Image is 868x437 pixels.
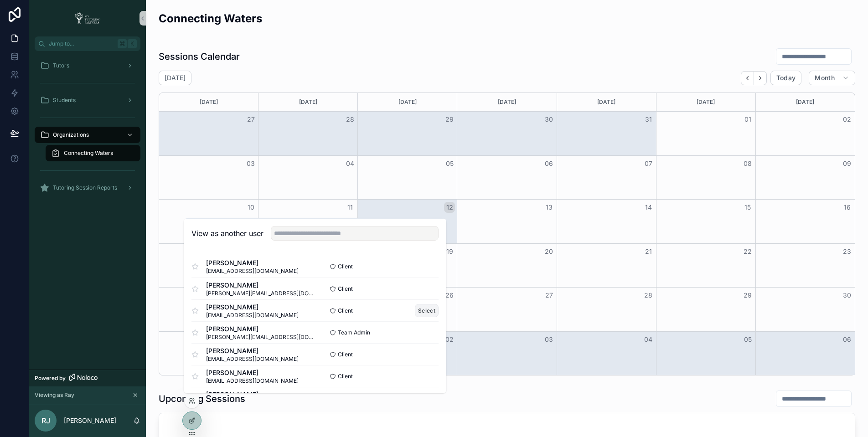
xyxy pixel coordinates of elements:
[53,184,117,191] span: Tutoring Session Reports
[129,40,136,47] span: K
[742,246,753,257] button: 22
[459,93,555,111] div: [DATE]
[191,228,263,239] h2: View as another user
[543,290,554,301] button: 27
[770,71,802,85] button: Today
[29,370,146,386] a: Powered by
[643,334,654,345] button: 04
[72,11,103,26] img: App logo
[345,202,356,213] button: 11
[53,97,76,104] span: Students
[53,131,89,139] span: Organizations
[206,281,315,290] span: [PERSON_NAME]
[359,93,455,111] div: [DATE]
[159,50,240,63] h1: Sessions Calendar
[245,114,256,125] button: 27
[643,246,654,257] button: 21
[543,334,554,345] button: 03
[35,375,66,382] span: Powered by
[754,71,767,85] button: Next
[206,368,299,377] span: [PERSON_NAME]
[29,51,146,208] div: scrollable content
[444,114,455,125] button: 29
[206,312,299,319] span: [EMAIL_ADDRESS][DOMAIN_NAME]
[35,391,74,399] span: Viewing as Ray
[842,114,852,125] button: 02
[338,329,370,336] span: Team Admin
[206,303,299,312] span: [PERSON_NAME]
[35,36,140,51] button: Jump to...K
[35,92,140,108] a: Students
[444,334,455,345] button: 02
[206,377,299,385] span: [EMAIL_ADDRESS][DOMAIN_NAME]
[742,114,753,125] button: 01
[338,351,353,358] span: Client
[245,202,256,213] button: 10
[842,246,852,257] button: 23
[643,290,654,301] button: 28
[643,114,654,125] button: 31
[842,334,852,345] button: 06
[345,158,356,169] button: 04
[415,304,439,317] button: Select
[757,93,853,111] div: [DATE]
[206,334,315,341] span: [PERSON_NAME][EMAIL_ADDRESS][DOMAIN_NAME]
[260,93,356,111] div: [DATE]
[543,114,554,125] button: 30
[643,158,654,169] button: 07
[543,202,554,213] button: 13
[658,93,754,111] div: [DATE]
[165,73,186,82] h2: [DATE]
[444,158,455,169] button: 05
[206,324,315,334] span: [PERSON_NAME]
[444,202,455,213] button: 12
[64,149,113,157] span: Connecting Waters
[338,373,353,380] span: Client
[206,267,299,275] span: [EMAIL_ADDRESS][DOMAIN_NAME]
[742,334,753,345] button: 05
[643,202,654,213] button: 14
[41,415,50,426] span: RJ
[842,202,852,213] button: 16
[206,258,299,267] span: [PERSON_NAME]
[159,11,262,26] h2: Connecting Waters
[842,290,852,301] button: 30
[338,285,353,293] span: Client
[206,390,299,399] span: [PERSON_NAME]
[338,263,353,270] span: Client
[160,93,257,111] div: [DATE]
[444,290,455,301] button: 26
[35,127,140,143] a: Organizations
[245,158,256,169] button: 03
[815,74,835,82] span: Month
[64,416,116,425] p: [PERSON_NAME]
[159,93,855,375] div: Month View
[35,57,140,74] a: Tutors
[206,290,315,297] span: [PERSON_NAME][EMAIL_ADDRESS][DOMAIN_NAME]
[53,62,69,69] span: Tutors
[35,180,140,196] a: Tutoring Session Reports
[742,202,753,213] button: 15
[46,145,140,161] a: Connecting Waters
[741,71,754,85] button: Back
[338,307,353,314] span: Client
[742,158,753,169] button: 08
[558,93,655,111] div: [DATE]
[49,40,114,47] span: Jump to...
[206,346,299,355] span: [PERSON_NAME]
[159,392,245,405] h1: Upcoming Sessions
[543,158,554,169] button: 06
[206,355,299,363] span: [EMAIL_ADDRESS][DOMAIN_NAME]
[776,74,796,82] span: Today
[809,71,855,85] button: Month
[543,246,554,257] button: 20
[444,246,455,257] button: 19
[742,290,753,301] button: 29
[345,114,356,125] button: 28
[842,158,852,169] button: 09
